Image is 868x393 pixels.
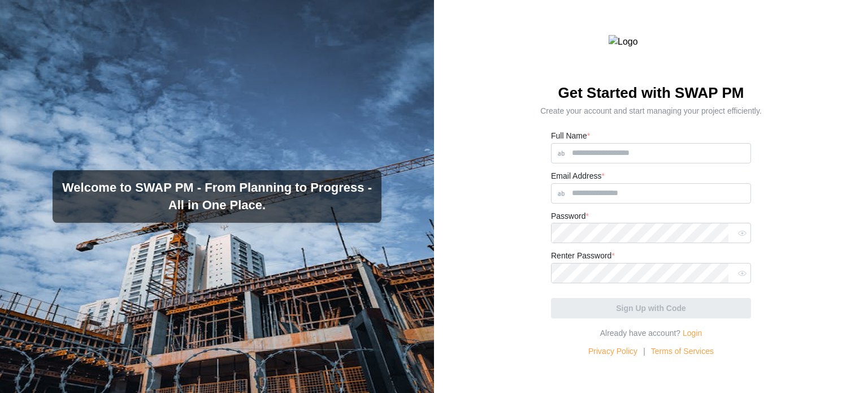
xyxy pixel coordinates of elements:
[600,327,702,340] div: Already have account?
[651,346,714,358] a: Terms of Services
[588,346,637,358] a: Privacy Policy
[540,83,762,118] h2: Get Started with SWAP PM
[551,170,605,183] label: Email Address
[551,250,615,262] label: Renter Password
[551,210,589,223] label: Password
[643,346,645,358] div: |
[62,179,372,214] h3: Welcome to SWAP PM - From Planning to Progress - All in One Place.
[683,329,702,338] a: Login
[540,105,762,118] div: Create your account and start managing your project efficiently.
[609,35,693,49] img: Logo
[551,130,590,142] label: Full Name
